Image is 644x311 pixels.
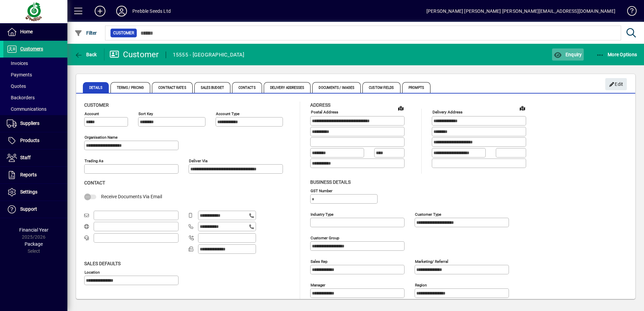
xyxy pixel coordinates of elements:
[594,48,639,61] button: More Options
[19,227,49,233] span: Financial Year
[311,235,339,240] mat-label: Customer group
[3,132,67,149] a: Products
[85,111,99,116] mat-label: Account
[84,180,105,185] span: Contact
[20,138,39,143] span: Products
[554,52,582,57] span: Enquiry
[3,115,67,132] a: Suppliers
[7,72,32,77] span: Payments
[73,27,99,39] button: Filter
[173,49,244,60] div: 15555 - [GEOGRAPHIC_DATA]
[311,259,327,264] mat-label: Sales rep
[84,102,109,108] span: Customer
[25,241,43,247] span: Package
[426,6,615,16] div: [PERSON_NAME] [PERSON_NAME] [PERSON_NAME][EMAIL_ADDRESS][DOMAIN_NAME]
[101,194,162,199] span: Receive Documents Via Email
[3,92,67,103] a: Backorders
[152,82,192,93] span: Contract Rates
[89,5,111,17] button: Add
[415,259,448,264] mat-label: Marketing/ Referral
[3,24,67,40] a: Home
[264,82,311,93] span: Delivery Addresses
[20,206,37,212] span: Support
[3,58,67,69] a: Invoices
[622,1,636,23] a: Knowledge Base
[3,149,67,166] a: Staff
[113,30,134,36] span: Customer
[20,120,39,126] span: Suppliers
[109,49,159,60] div: Customer
[232,82,262,93] span: Contacts
[74,52,97,57] span: Back
[310,179,351,185] span: Business details
[85,159,103,163] mat-label: Trading as
[20,46,43,51] span: Customers
[85,270,100,274] mat-label: Location
[3,80,67,92] a: Quotes
[7,106,46,112] span: Communications
[111,5,132,17] button: Profile
[73,48,99,61] button: Back
[85,135,118,140] mat-label: Organisation name
[362,82,400,93] span: Custom Fields
[310,102,330,108] span: Address
[84,261,121,266] span: Sales defaults
[74,30,97,36] span: Filter
[3,69,67,80] a: Payments
[402,82,431,93] span: Prompts
[138,111,153,116] mat-label: Sort key
[20,29,33,34] span: Home
[395,103,406,113] a: View on map
[312,82,361,93] span: Documents / Images
[596,52,637,57] span: More Options
[3,103,67,115] a: Communications
[7,61,28,66] span: Invoices
[552,48,583,61] button: Enquiry
[7,95,35,100] span: Backorders
[311,282,325,287] mat-label: Manager
[189,159,207,163] mat-label: Deliver via
[3,167,67,183] a: Reports
[216,111,239,116] mat-label: Account Type
[67,48,104,61] app-page-header-button: Back
[20,155,31,160] span: Staff
[20,172,37,177] span: Reports
[3,201,67,218] a: Support
[415,282,427,287] mat-label: Region
[311,188,332,193] mat-label: GST Number
[20,189,37,195] span: Settings
[194,82,230,93] span: Sales Budget
[605,78,627,90] button: Edit
[517,103,528,113] a: View on map
[110,82,151,93] span: Terms / Pricing
[3,184,67,201] a: Settings
[83,82,109,93] span: Details
[132,6,171,16] div: Prebble Seeds Ltd
[311,212,333,216] mat-label: Industry type
[7,83,26,89] span: Quotes
[609,79,623,90] span: Edit
[415,212,441,216] mat-label: Customer type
